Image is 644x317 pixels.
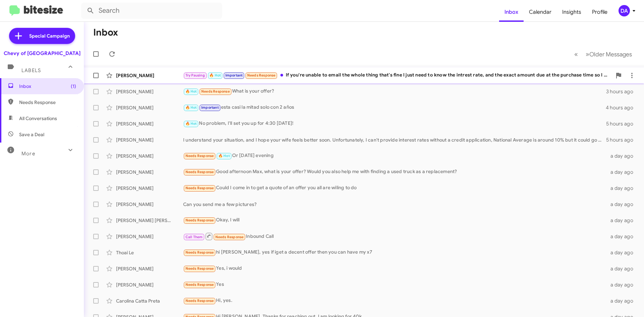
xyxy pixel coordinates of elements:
span: Needs Response [247,73,276,77]
span: Needs Response [185,154,214,158]
span: More [21,151,35,157]
div: [PERSON_NAME] [116,201,183,208]
div: [PERSON_NAME] [116,137,183,143]
div: Can you send me a few pictures? [183,201,606,208]
span: Labels [21,67,41,73]
div: Carolina Catta Preta [116,298,183,304]
div: hi [PERSON_NAME], yes if iget a decent offer then you can have my x7 [183,249,606,256]
div: a day ago [606,201,639,208]
div: [PERSON_NAME] [116,281,183,288]
div: [PERSON_NAME] [116,72,183,79]
span: 🔥 Hot [185,89,197,94]
div: [PERSON_NAME] [116,153,183,159]
div: a day ago [606,233,639,240]
span: Needs Response [185,186,214,190]
div: What is your offer? [183,88,606,95]
span: Important [225,73,243,77]
div: [PERSON_NAME] [PERSON_NAME] [116,217,183,224]
span: 🔥 Hot [185,121,197,126]
div: Yes [183,281,606,288]
span: Needs Response [185,250,214,255]
div: a day ago [606,265,639,272]
div: No problem, I'll set you up for 4:30 [DATE]! [183,120,606,127]
span: Special Campaign [29,33,70,39]
div: a day ago [606,185,639,192]
div: [PERSON_NAME] [116,233,183,240]
span: Call Them [185,235,203,239]
span: Needs Response [215,235,244,239]
div: [PERSON_NAME] [116,120,183,127]
button: Previous [570,47,582,61]
div: [PERSON_NAME] [116,104,183,111]
span: Needs Response [185,218,214,222]
div: Thoai Le [116,249,183,256]
span: Try Pausing [185,73,205,77]
span: Needs Response [185,170,214,174]
span: 🔥 Hot [209,73,221,77]
div: a day ago [606,169,639,175]
div: [PERSON_NAME] [116,169,183,175]
div: a day ago [606,249,639,256]
button: Next [582,47,636,61]
div: [PERSON_NAME] [116,185,183,192]
div: I understand your situation, and I hope your wife feels better soon. Unfortunately, I can't provi... [183,137,606,143]
span: 🔥 Hot [218,154,230,158]
span: Inbox [19,83,76,90]
div: Good afternoon Max, what is your offer? Would you also help me with finding a used truck as a rep... [183,168,606,176]
span: « [574,50,578,58]
nav: Page navigation example [571,47,636,61]
div: Yes, i would [183,265,606,272]
div: [PERSON_NAME] [116,88,183,95]
div: 3 hours ago [606,88,639,95]
span: Needs Response [185,266,214,271]
h1: Inbox [93,27,118,38]
div: a day ago [606,298,639,304]
span: Important [201,105,219,110]
a: Profile [587,2,613,22]
a: Inbox [499,2,524,22]
button: DA [613,5,637,16]
div: 4 hours ago [606,104,639,111]
div: a day ago [606,153,639,159]
div: [PERSON_NAME] [116,265,183,272]
a: Calendar [524,2,557,22]
span: All Conversations [19,115,57,122]
div: a day ago [606,217,639,224]
div: 5 hours ago [606,120,639,127]
div: Or [DATE] evening [183,152,606,160]
div: DA [619,5,630,16]
div: esta casi la mitad solo con 2 años [183,104,606,111]
span: Needs Response [19,99,76,106]
div: Inbound Call [183,232,606,241]
span: Needs Response [185,299,214,303]
div: a day ago [606,281,639,288]
span: Save a Deal [19,131,44,138]
span: (1) [71,83,76,90]
div: If you're unable to email the whole thing that's fine I just need to know the intrest rate, and t... [183,71,612,79]
span: Older Messages [589,51,632,58]
div: Hi, yes. [183,297,606,305]
div: Okay, I will [183,216,606,224]
span: » [586,50,589,58]
a: Insights [557,2,587,22]
a: Special Campaign [9,28,75,44]
span: 🔥 Hot [185,105,197,110]
span: Needs Response [185,282,214,287]
span: Needs Response [201,89,230,94]
div: Chevy of [GEOGRAPHIC_DATA] [4,50,80,57]
div: Could I come in to get a quote of an offer you all are wiling to do [183,184,606,192]
div: 5 hours ago [606,137,639,143]
input: Search [81,3,222,19]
